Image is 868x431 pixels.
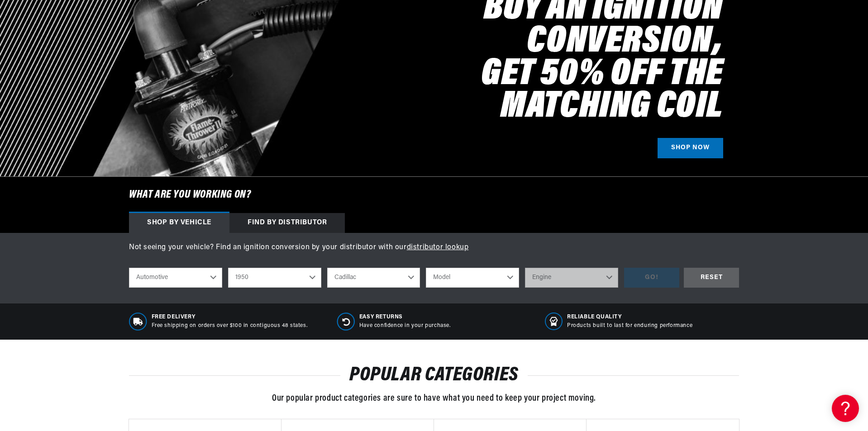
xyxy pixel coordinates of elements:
div: Shop by vehicle [129,213,229,233]
select: Make [327,268,420,288]
p: Not seeing your vehicle? Find an ignition conversion by your distributor with our [129,242,739,254]
p: Free shipping on orders over $100 in contiguous 48 states. [152,322,308,330]
a: SHOP NOW [658,138,723,158]
h6: What are you working on? [106,177,762,213]
span: Our popular product categories are sure to have what you need to keep your project moving. [272,394,596,403]
p: Have confidence in your purchase. [359,322,451,330]
p: Products built to last for enduring performance [567,322,692,330]
span: RELIABLE QUALITY [567,313,692,321]
select: Engine [525,268,618,288]
h2: POPULAR CATEGORIES [129,367,739,384]
div: Find by Distributor [229,213,345,233]
div: RESET [684,268,739,288]
span: Free Delivery [152,313,308,321]
a: distributor lookup [407,244,469,251]
select: Ride Type [129,268,222,288]
span: Easy Returns [359,313,451,321]
select: Model [426,268,519,288]
select: Year [228,268,321,288]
